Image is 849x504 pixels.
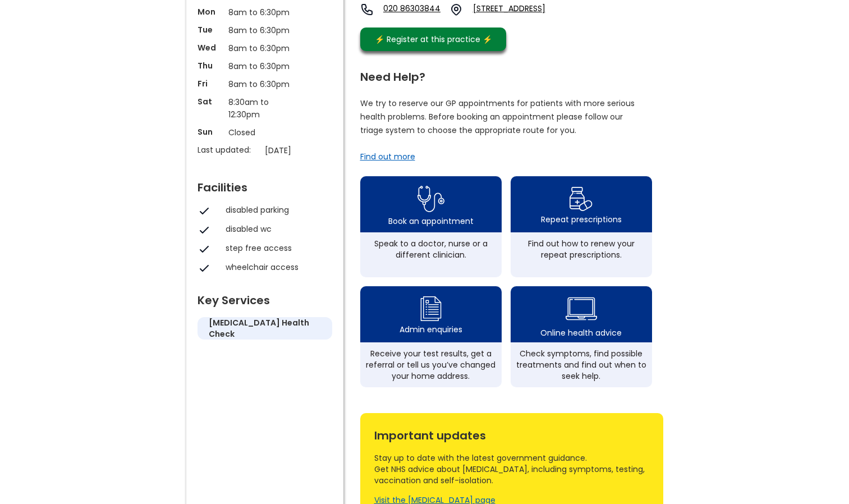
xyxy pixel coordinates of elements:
[360,66,652,83] div: Need Help?
[228,6,301,19] p: 8am to 6:30pm
[374,424,649,441] div: Important updates
[419,294,443,324] img: admin enquiry icon
[228,24,301,36] p: 8am to 6:30pm
[228,42,301,54] p: 8am to 6:30pm
[540,327,622,338] div: Online health advice
[198,6,223,17] p: Mon
[360,3,374,16] img: telephone icon
[198,42,223,53] p: Wed
[198,24,223,35] p: Tue
[198,144,259,155] p: Last updated:
[366,238,496,260] div: Speak to a doctor, nurse or a different clinician.
[226,262,327,273] div: wheelchair access
[473,3,588,16] a: [STREET_ADDRESS]
[360,286,502,387] a: admin enquiry iconAdmin enquiriesReceive your test results, get a referral or tell us you’ve chan...
[366,348,496,382] div: Receive your test results, get a referral or tell us you’ve changed your home address.
[198,176,332,193] div: Facilities
[511,176,652,277] a: repeat prescription iconRepeat prescriptionsFind out how to renew your repeat prescriptions.
[198,78,223,89] p: Fri
[228,78,301,90] p: 8am to 6:30pm
[369,33,498,45] div: ⚡️ Register at this practice ⚡️
[360,151,415,162] a: Find out more
[516,238,646,260] div: Find out how to renew your repeat prescriptions.
[400,324,462,335] div: Admin enquiries
[511,286,652,387] a: health advice iconOnline health adviceCheck symptoms, find possible treatments and find out when ...
[228,60,301,72] p: 8am to 6:30pm
[198,126,223,138] p: Sun
[360,97,635,137] p: We try to reserve our GP appointments for patients with more serious health problems. Before book...
[226,204,327,216] div: disabled parking
[360,176,502,277] a: book appointment icon Book an appointmentSpeak to a doctor, nurse or a different clinician.
[198,96,223,107] p: Sat
[226,242,327,254] div: step free access
[383,3,440,16] a: 020 86303844
[516,348,646,382] div: Check symptoms, find possible treatments and find out when to seek help.
[226,223,327,235] div: disabled wc
[417,182,444,216] img: book appointment icon
[209,317,321,340] h5: [MEDICAL_DATA] health check
[374,452,649,486] div: Stay up to date with the latest government guidance. Get NHS advice about [MEDICAL_DATA], includi...
[388,216,474,227] div: Book an appointment
[566,290,597,327] img: health advice icon
[228,126,301,139] p: Closed
[360,28,506,51] a: ⚡️ Register at this practice ⚡️
[228,96,301,121] p: 8:30am to 12:30pm
[569,184,593,214] img: repeat prescription icon
[541,214,622,225] div: Repeat prescriptions
[449,3,463,16] img: practice location icon
[198,60,223,71] p: Thu
[198,289,332,306] div: Key Services
[265,144,338,157] p: [DATE]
